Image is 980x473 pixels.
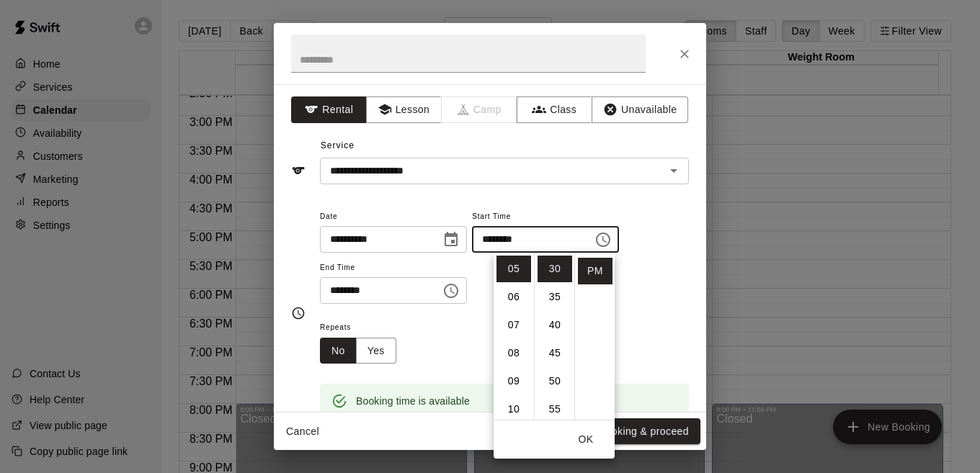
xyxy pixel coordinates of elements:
[538,284,572,310] li: 35 minutes
[291,306,306,320] svg: Timing
[320,258,467,278] span: End Time
[538,368,572,395] li: 50 minutes
[321,140,355,150] span: Service
[320,338,396,364] div: outlined button group
[589,225,618,254] button: Choose time, selected time is 5:30 PM
[496,396,531,423] li: 10 hours
[574,253,615,420] ul: Select meridiem
[592,96,688,123] button: Unavailable
[356,388,470,414] div: Booking time is available
[517,96,592,123] button: Class
[496,256,531,282] li: 5 hours
[472,207,619,227] span: Start Time
[538,340,572,366] li: 45 minutes
[320,318,408,338] span: Repeats
[496,368,531,395] li: 9 hours
[366,96,442,123] button: Lesson
[553,418,700,445] button: Create booking & proceed
[496,312,531,338] li: 7 hours
[437,225,465,254] button: Choose date, selected date is Sep 12, 2025
[320,338,357,364] button: No
[496,284,531,310] li: 6 hours
[437,276,465,305] button: Choose time, selected time is 6:00 PM
[356,338,396,364] button: Yes
[534,253,574,420] ul: Select minutes
[442,96,517,123] span: Camps can only be created in the Services page
[672,41,698,67] button: Close
[538,396,572,423] li: 55 minutes
[664,161,684,181] button: Open
[538,312,572,338] li: 40 minutes
[291,163,306,178] svg: Service
[494,253,534,420] ul: Select hours
[538,256,572,282] li: 30 minutes
[291,96,367,123] button: Rental
[280,418,326,445] button: Cancel
[563,426,609,453] button: OK
[496,340,531,366] li: 8 hours
[320,207,467,227] span: Date
[578,258,612,284] li: PM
